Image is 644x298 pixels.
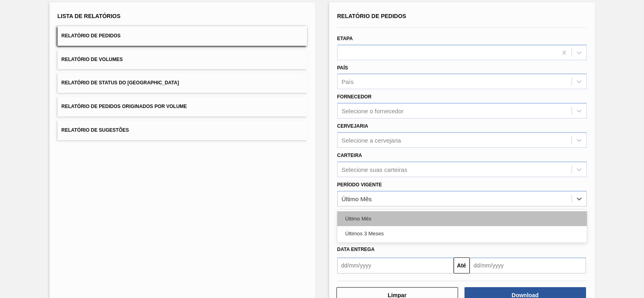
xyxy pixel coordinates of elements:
[342,195,372,202] div: Último Mês
[337,153,362,158] label: Carteira
[58,73,307,93] button: Relatório de Status do [GEOGRAPHIC_DATA]
[342,78,354,85] div: País
[62,104,187,109] span: Relatório de Pedidos Originados por Volume
[62,80,179,86] span: Relatório de Status do [GEOGRAPHIC_DATA]
[454,257,470,274] button: Até
[58,120,307,140] button: Relatório de Sugestões
[337,211,587,226] div: Último Mês
[62,127,129,133] span: Relatório de Sugestões
[58,26,307,46] button: Relatório de Pedidos
[62,57,123,62] span: Relatório de Volumes
[58,13,121,19] span: Lista de Relatórios
[58,50,307,69] button: Relatório de Volumes
[337,13,407,19] span: Relatório de Pedidos
[342,166,407,173] div: Selecione suas carteiras
[58,97,307,116] button: Relatório de Pedidos Originados por Volume
[470,257,586,274] input: dd/mm/yyyy
[62,33,121,39] span: Relatório de Pedidos
[337,226,587,241] div: Últimos 3 Meses
[337,94,372,100] label: Fornecedor
[337,65,348,71] label: País
[337,182,382,188] label: Período Vigente
[337,123,368,129] label: Cervejaria
[337,257,454,274] input: dd/mm/yyyy
[337,247,375,252] span: Data entrega
[342,108,404,114] div: Selecione o fornecedor
[337,36,353,41] label: Etapa
[342,137,401,143] div: Selecione a cervejaria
